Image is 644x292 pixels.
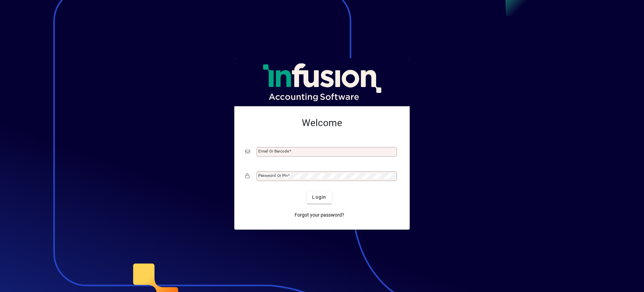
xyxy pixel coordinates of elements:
[292,209,347,221] a: Forgot your password?
[245,117,399,129] h2: Welcome
[295,211,344,219] span: Forgot your password?
[258,149,289,154] mat-label: Email or Barcode
[312,194,326,201] span: Login
[307,191,332,204] button: Login
[258,173,288,178] mat-label: Password or Pin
